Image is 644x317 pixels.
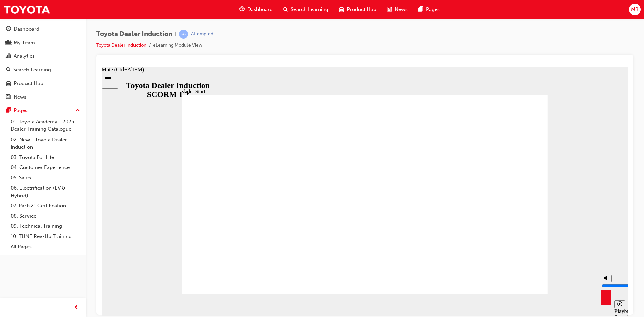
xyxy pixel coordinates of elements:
[13,66,51,74] div: Search Learning
[3,37,83,49] a: My Team
[496,227,523,249] div: misc controls
[3,2,50,17] img: Trak
[387,5,392,14] span: news-icon
[6,53,11,59] span: chart-icon
[247,6,273,13] span: Dashboard
[3,64,83,76] a: Search Learning
[334,3,382,16] a: car-iconProduct Hub
[339,5,344,14] span: car-icon
[14,25,39,33] div: Dashboard
[3,104,83,117] button: Pages
[75,106,80,115] span: up-icon
[8,201,83,211] a: 07. Parts21 Certification
[8,173,83,183] a: 05. Sales
[6,67,11,73] span: search-icon
[8,211,83,221] a: 08. Service
[513,242,523,254] div: Playback Speed
[8,242,83,252] a: All Pages
[8,152,83,163] a: 03. Toyota For Life
[14,93,26,101] div: News
[418,5,423,14] span: pages-icon
[153,42,202,49] li: eLearning Module View
[283,5,288,14] span: search-icon
[6,108,11,114] span: pages-icon
[347,6,376,13] span: Product Hub
[382,3,413,16] a: news-iconNews
[14,39,35,47] div: My Team
[96,42,146,48] a: Toyota Dealer Induction
[3,77,83,90] a: Product Hub
[239,5,245,14] span: guage-icon
[175,30,176,38] span: |
[8,162,83,173] a: 04. Customer Experience
[3,50,83,62] a: Analytics
[395,6,408,13] span: News
[6,26,11,32] span: guage-icon
[179,30,188,39] span: learningRecordVerb_ATTEMPT-icon
[8,135,83,152] a: 02. New - Toyota Dealer Induction
[96,30,172,38] span: Toyota Dealer Induction
[74,304,79,312] span: prev-icon
[278,3,334,16] a: search-iconSearch Learning
[14,80,43,87] div: Product Hub
[629,4,641,15] button: MB
[426,6,440,13] span: Pages
[14,107,28,114] div: Pages
[8,117,83,135] a: 01. Toyota Academy - 2025 Dealer Training Catalogue
[191,31,213,37] div: Attempted
[6,40,11,46] span: people-icon
[14,52,35,60] div: Analytics
[8,231,83,242] a: 10. TUNE Rev-Up Training
[3,21,83,104] button: DashboardMy TeamAnalyticsSearch LearningProduct HubNews
[8,221,83,231] a: 09. Technical Training
[3,23,83,35] a: Dashboard
[513,233,523,242] button: Playback speed
[3,91,83,103] a: News
[291,6,328,13] span: Search Learning
[6,81,11,87] span: car-icon
[631,6,639,13] span: MB
[234,3,278,16] a: guage-iconDashboard
[8,183,83,201] a: 06. Electrification (EV & Hybrid)
[413,3,445,16] a: pages-iconPages
[6,94,11,100] span: news-icon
